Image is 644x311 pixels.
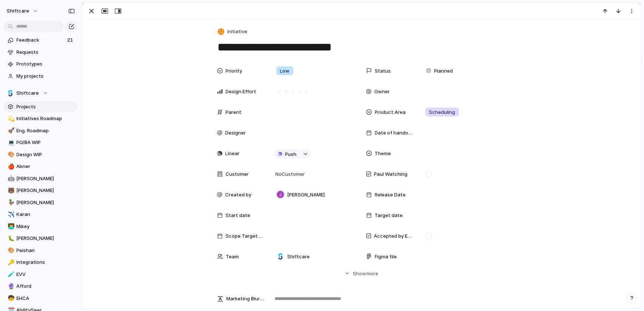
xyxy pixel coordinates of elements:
span: Start date [226,212,251,219]
span: Initiative [227,28,248,35]
a: 🧪EVV [4,269,78,280]
a: Projects [4,101,78,112]
span: Status [375,67,391,75]
div: 🦆[PERSON_NAME] [4,197,78,208]
span: [PERSON_NAME] [17,199,75,206]
a: 🐛[PERSON_NAME] [4,233,78,244]
span: Planned [434,67,453,75]
span: shiftcare [7,7,29,15]
span: Owner [375,88,390,95]
button: 🔮 [7,283,14,290]
a: 🐻[PERSON_NAME] [4,185,78,196]
div: 🎨 [8,150,13,159]
span: [PERSON_NAME] [17,187,75,194]
span: Accepted by Engineering [374,233,413,240]
div: 🔮 [8,282,13,291]
div: 🎨 [8,246,13,255]
button: 🧒 [7,295,14,302]
span: Designer [225,129,246,137]
button: 🚀 [7,127,14,134]
span: Target date [375,212,403,219]
button: 🤖 [7,175,14,182]
span: Figma file [375,253,397,261]
button: 🐛 [7,235,14,242]
span: Initiatives Roadmap [17,115,75,122]
a: Prototypes [4,59,78,70]
a: 🧒EHCA [4,293,78,304]
span: Scheduling [429,109,455,116]
span: Design Effort [226,88,256,95]
button: 👨‍💻 [7,223,14,230]
a: 🔮Afford [4,281,78,292]
span: Product Area [375,109,406,116]
span: Push [285,151,297,158]
span: Parent [226,109,242,116]
div: 🤖 [8,174,13,183]
span: Linear [225,150,240,157]
button: 🧪 [7,271,14,278]
span: Prototypes [17,60,75,68]
button: 🎨 [7,151,14,158]
a: 🎨Design WIP [4,149,78,160]
div: 👨‍💻 [8,222,13,231]
span: Date of handover [375,129,413,137]
span: more [366,270,378,277]
span: 21 [67,36,75,44]
span: Customer [226,171,249,178]
button: 🦆 [7,199,14,206]
div: 💫 [8,115,13,123]
a: Requests [4,47,78,58]
a: My projects [4,71,78,82]
span: Show [353,270,366,277]
button: 💫 [7,115,14,122]
span: Integrations [17,259,75,266]
span: Afford [17,283,75,290]
div: ✈️ [8,210,13,219]
button: ✈️ [7,211,14,218]
span: Created by [225,191,252,199]
span: Peishan [17,247,75,254]
a: 👨‍💻Mikey [4,221,78,232]
span: Karan [17,211,75,218]
span: Shiftcare [287,253,310,261]
span: My projects [17,73,75,80]
a: 🚀Eng. Roadmap [4,125,78,136]
a: 🔑Integrations [4,257,78,268]
a: 🍎Abner [4,161,78,172]
a: ✈️Karan [4,209,78,220]
span: Release Date [375,191,406,199]
span: EVV [17,271,75,278]
div: 🦆 [8,198,13,207]
button: Push [273,149,300,159]
span: EHCA [17,295,75,302]
a: 🤖[PERSON_NAME] [4,173,78,184]
span: Scope Target Date [226,233,264,240]
div: 🍎 [8,163,13,171]
span: No Customer [273,171,305,178]
button: 🔑 [7,259,14,266]
div: 🐛 [8,234,13,243]
a: 🎨Peishan [4,245,78,256]
span: Requests [17,49,75,56]
div: 💫Initiatives Roadmap [4,113,78,124]
span: Feedback [17,36,65,44]
span: Mikey [17,223,75,230]
span: PO/BA WIP [17,139,75,146]
div: 🧒 [8,294,13,303]
span: [PERSON_NAME] [287,191,325,199]
button: 🍎 [7,163,14,170]
span: Shiftcare [17,90,39,97]
div: 🐻 [8,186,13,195]
button: 💻 [7,139,14,146]
div: 💻 [8,139,13,147]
